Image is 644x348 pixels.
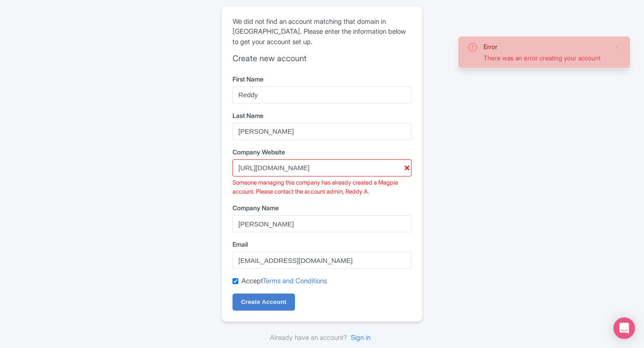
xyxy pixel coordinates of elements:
input: example.com [233,159,411,176]
div: Someone managing this company has already created a Magpie account. Please contact the account ad... [233,178,411,196]
input: username@example.com [233,252,411,269]
label: Last Name [233,111,411,120]
button: Close [614,42,621,53]
a: Sign in [347,330,374,345]
p: We did not find an account matching that domain in [GEOGRAPHIC_DATA]. Please enter the informatio... [233,17,411,47]
label: Email [233,240,411,249]
div: Open Intercom Messenger [613,317,635,339]
div: There was an error creating your account [483,53,607,63]
input: Create Account [233,294,295,311]
h2: Create new account [233,54,411,63]
div: Already have an account? [221,333,423,343]
div: Error [483,42,607,51]
a: Terms and Conditions [263,276,327,285]
label: First Name [233,74,411,84]
label: Company Website [233,147,411,157]
label: Accept [241,276,327,286]
label: Company Name [233,203,411,212]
